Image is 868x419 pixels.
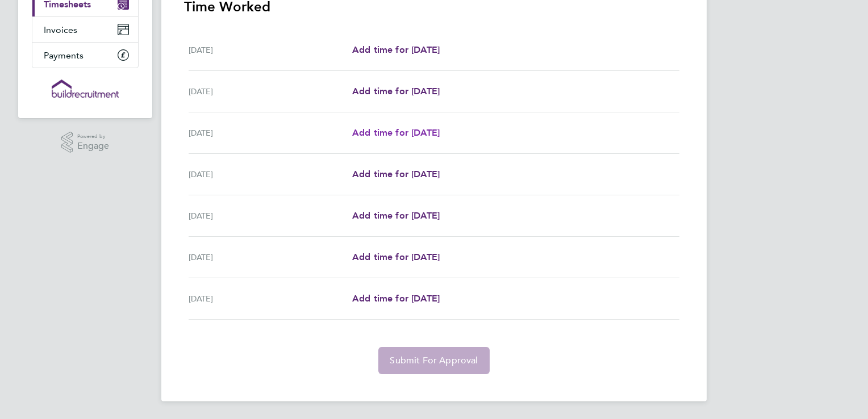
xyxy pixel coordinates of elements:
[352,43,440,57] a: Add time for [DATE]
[32,43,138,68] a: Payments
[77,141,109,151] span: Engage
[352,209,440,223] a: Add time for [DATE]
[52,79,119,98] img: buildrec-logo-retina.png
[32,79,139,98] a: Go to home page
[189,292,352,305] div: [DATE]
[352,292,440,305] a: Add time for [DATE]
[61,132,110,153] a: Powered byEngage
[352,126,440,140] a: Add time for [DATE]
[352,210,440,221] span: Add time for [DATE]
[352,169,440,179] span: Add time for [DATE]
[32,17,138,42] a: Invoices
[189,126,352,140] div: [DATE]
[352,252,440,262] span: Add time for [DATE]
[44,50,84,61] span: Payments
[352,44,440,55] span: Add time for [DATE]
[352,127,440,138] span: Add time for [DATE]
[352,250,440,264] a: Add time for [DATE]
[352,86,440,97] span: Add time for [DATE]
[189,85,352,98] div: [DATE]
[352,85,440,98] a: Add time for [DATE]
[189,167,352,181] div: [DATE]
[189,209,352,223] div: [DATE]
[77,132,109,141] span: Powered by
[44,24,77,35] span: Invoices
[352,167,440,181] a: Add time for [DATE]
[352,293,440,304] span: Add time for [DATE]
[189,43,352,57] div: [DATE]
[189,250,352,264] div: [DATE]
